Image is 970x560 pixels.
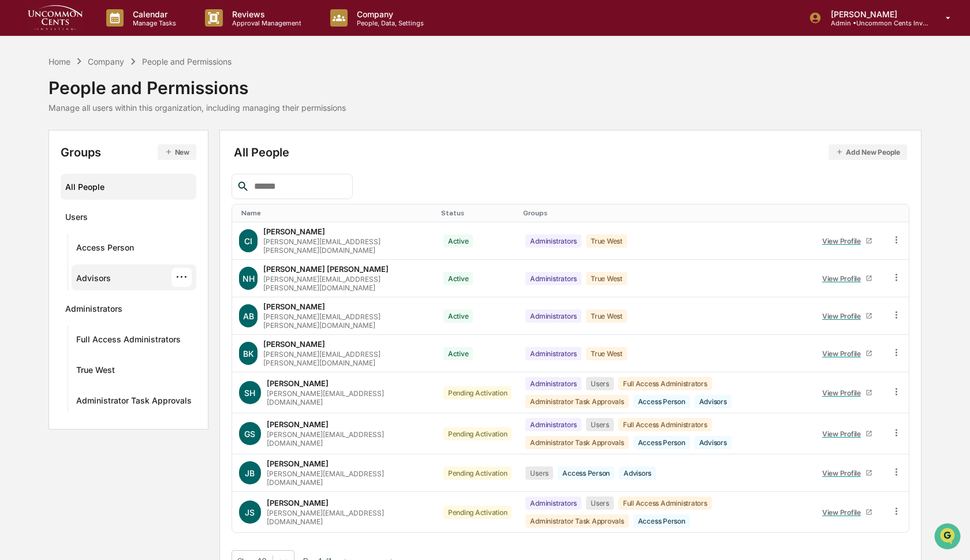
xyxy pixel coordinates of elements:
[39,100,146,109] div: We're available if you need us!
[523,209,805,217] div: Toggle SortBy
[817,384,877,402] a: View Profile
[12,24,210,43] p: How can we help?
[348,9,430,19] p: Company
[822,312,865,320] div: View Profile
[223,19,307,27] p: Approval Management
[79,141,148,162] a: 🗄️Attestations
[81,195,140,204] a: Powered byPylon
[525,272,581,285] div: Administrators
[23,145,74,157] span: Preclearance
[243,311,254,321] span: AB
[822,349,865,358] div: View Profile
[525,436,628,449] div: Administrator Task Approvals
[633,436,690,449] div: Access Person
[263,350,430,367] div: [PERSON_NAME][EMAIL_ADDRESS][PERSON_NAME][DOMAIN_NAME]
[65,212,88,226] div: Users
[48,103,346,113] div: Manage all users within this organization, including managing their permissions
[815,209,879,217] div: Toggle SortBy
[12,88,32,109] img: 1746055101610-c473b297-6a78-478c-a979-82029cc54cd1
[525,347,581,360] div: Administrators
[695,436,732,449] div: Advisors
[95,145,143,157] span: Attestations
[829,144,907,160] button: Add New People
[618,377,712,390] div: Full Access Administrators
[586,496,614,510] div: Users
[242,274,255,283] span: NH
[244,429,255,439] span: GS
[443,234,473,248] div: Active
[586,272,627,285] div: True West
[7,163,77,184] a: 🔎Data Lookup
[525,309,581,323] div: Administrators
[822,469,865,477] div: View Profile
[525,395,628,408] div: Administrator Task Approvals
[348,19,430,27] p: People, Data, Settings
[234,144,907,160] div: All People
[267,469,430,487] div: [PERSON_NAME][EMAIL_ADDRESS][DOMAIN_NAME]
[158,144,196,160] button: New
[525,377,581,390] div: Administrators
[48,57,70,66] div: Home
[263,227,325,236] div: [PERSON_NAME]
[244,388,255,398] span: SH
[76,273,111,287] div: Advisors
[263,275,430,292] div: [PERSON_NAME][EMAIL_ADDRESS][PERSON_NAME][DOMAIN_NAME]
[76,365,115,379] div: True West
[263,312,430,330] div: [PERSON_NAME][EMAIL_ADDRESS][PERSON_NAME][DOMAIN_NAME]
[171,268,192,287] div: ···
[244,236,252,246] span: CI
[443,309,473,323] div: Active
[115,196,140,204] span: Pylon
[633,395,690,408] div: Access Person
[822,19,929,27] p: Admin • Uncommon Cents Investing
[223,9,307,19] p: Reviews
[822,389,865,397] div: View Profile
[76,242,134,256] div: Access Person
[817,503,877,521] a: View Profile
[124,9,182,19] p: Calendar
[525,496,581,510] div: Administrators
[893,209,904,217] div: Toggle SortBy
[525,466,553,480] div: Users
[933,522,964,553] iframe: Open customer support
[443,466,512,480] div: Pending Activation
[586,347,627,360] div: True West
[196,92,210,106] button: Start new chat
[822,508,865,517] div: View Profile
[817,270,877,288] a: View Profile
[76,395,192,409] div: Administrator Task Approvals
[586,309,627,323] div: True West
[586,234,627,248] div: True West
[48,68,346,98] div: People and Permissions
[525,514,628,528] div: Administrator Task Approvals
[822,430,865,438] div: View Profile
[267,420,329,429] div: [PERSON_NAME]
[7,141,79,162] a: 🖐️Preclearance
[65,304,122,318] div: Administrators
[441,209,514,217] div: Toggle SortBy
[65,177,192,196] div: All People
[243,349,254,359] span: BK
[525,234,581,248] div: Administrators
[267,389,430,406] div: [PERSON_NAME][EMAIL_ADDRESS][DOMAIN_NAME]
[12,147,21,156] div: 🖐️
[618,418,712,431] div: Full Access Administrators
[817,464,877,482] a: View Profile
[61,144,196,160] div: Groups
[619,466,656,480] div: Advisors
[586,418,614,431] div: Users
[241,209,432,217] div: Toggle SortBy
[267,459,329,468] div: [PERSON_NAME]
[267,498,329,507] div: [PERSON_NAME]
[76,334,181,348] div: Full Access Administrators
[817,425,877,443] a: View Profile
[267,430,430,447] div: [PERSON_NAME][EMAIL_ADDRESS][DOMAIN_NAME]
[263,264,389,274] div: [PERSON_NAME] [PERSON_NAME]
[817,232,877,250] a: View Profile
[263,339,325,349] div: [PERSON_NAME]
[39,88,189,100] div: Start new chat
[695,395,732,408] div: Advisors
[822,274,865,283] div: View Profile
